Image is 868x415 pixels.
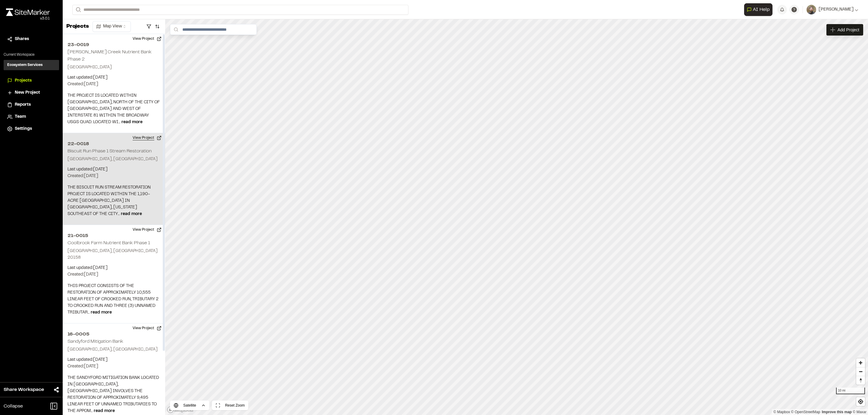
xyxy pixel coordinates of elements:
span: Shares [15,36,29,42]
p: Last updated: [DATE] [68,265,160,271]
span: Reports [15,101,31,108]
span: read more [121,212,142,216]
a: Shares [7,36,55,42]
button: Reset bearing to north [856,376,865,385]
span: Settings [15,126,32,132]
span: read more [91,311,112,314]
a: OpenStreetMap [791,410,820,414]
p: THE PROJECT IS LOCATED WITHIN [GEOGRAPHIC_DATA], NORTH OF THE CITY OF [GEOGRAPHIC_DATA] AND WEST ... [68,92,160,126]
h2: [PERSON_NAME] Creek Nutrient Bank Phase 2 [68,50,152,61]
p: Created: [DATE] [68,173,160,179]
p: [GEOGRAPHIC_DATA] [68,64,160,71]
span: New Project [15,89,40,96]
p: Created: [DATE] [68,81,160,88]
img: User [807,5,816,14]
span: Projects [15,77,32,84]
p: Created: [DATE] [68,363,160,370]
span: Share Workspace [4,386,44,393]
p: [GEOGRAPHIC_DATA], [GEOGRAPHIC_DATA] [68,156,160,163]
p: Projects [66,23,89,31]
span: [PERSON_NAME] [819,6,854,13]
p: Created: [DATE] [68,271,160,278]
a: Reports [7,101,55,108]
h2: 16-0005 [68,331,160,338]
a: Maxar [853,410,866,414]
button: View Project [129,34,165,44]
p: Last updated: [DATE] [68,74,160,81]
button: View Project [129,323,165,333]
span: read more [94,409,115,413]
h3: Ecosystem Services [7,62,42,68]
div: Oh geez...please don't... [6,16,50,21]
span: read more [121,120,143,124]
h2: 23-0019 [68,41,160,48]
p: THE SANDYFORD MITIGATION BANK LOCATED IN [GEOGRAPHIC_DATA], [GEOGRAPHIC_DATA] INVOLVES THE RESTOR... [68,375,160,414]
h2: 21-0015 [68,232,160,239]
p: [GEOGRAPHIC_DATA], [GEOGRAPHIC_DATA] [68,346,160,353]
a: Mapbox [773,410,790,414]
div: 10 mi [836,388,865,394]
p: Last updated: [DATE] [68,357,160,363]
div: Open AI Assistant [744,3,775,16]
button: Zoom in [856,358,865,367]
a: Mapbox logo [167,406,193,413]
button: Open AI Assistant [744,3,772,16]
p: [GEOGRAPHIC_DATA], [GEOGRAPHIC_DATA] 20158 [68,248,160,261]
a: Team [7,114,55,120]
button: Search [72,5,83,15]
button: Reset Zoom [212,401,248,410]
a: Map feedback [822,410,852,414]
button: Zoom out [856,367,865,376]
a: Projects [7,77,55,84]
button: Satellite [170,401,209,410]
p: THIS PROJECT CONSISTS OF THE RESTORATION OF APPROXIMATELY 10,555 LINEAR FEET OF CROOKED RUN, TRIB... [68,283,160,316]
img: rebrand.png [6,8,50,16]
button: View Project [129,133,165,143]
a: New Project [7,89,55,96]
h2: Biscuit Run Phase 1 Stream Restoration [68,149,152,153]
h2: Coolbrook Farm Nutrient Bank Phase 1 [68,241,150,245]
p: THE BISCUIT RUN STREAM RESTORATION PROJECT IS LOCATED WITHIN THE 1,190-ACRE [GEOGRAPHIC_DATA] IN ... [68,184,160,217]
span: Add Project [838,27,859,33]
p: Last updated: [DATE] [68,166,160,173]
p: Current Workspace [4,52,59,58]
h2: 22-0018 [68,140,160,148]
button: View Project [129,225,165,235]
button: Find my location [856,397,865,406]
span: Team [15,114,26,120]
span: Collapse [4,403,23,410]
span: AI Help [753,6,770,13]
a: Settings [7,126,55,132]
h2: Sandyford Mitigation Bank [68,339,123,344]
button: [PERSON_NAME] [807,5,858,14]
